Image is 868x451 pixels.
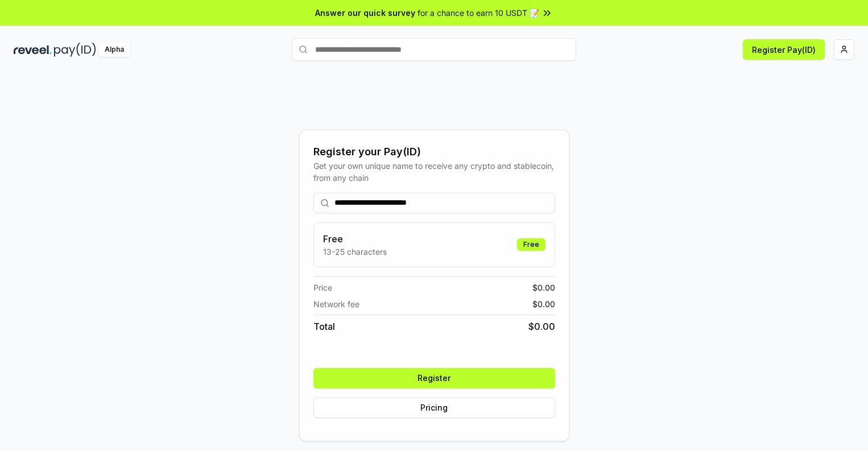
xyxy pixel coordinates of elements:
[313,282,332,293] span: Price
[313,320,335,333] span: Total
[313,298,359,310] span: Network fee
[313,368,555,388] button: Register
[418,7,539,19] span: for a chance to earn 10 USDT 📝
[532,298,555,310] span: $ 0.00
[323,246,387,258] p: 13-25 characters
[313,160,555,184] div: Get your own unique name to receive any crypto and stablecoin, from any chain
[743,39,825,60] button: Register Pay(ID)
[98,43,130,57] div: Alpha
[532,282,555,293] span: $ 0.00
[323,232,387,246] h3: Free
[54,43,96,57] img: pay_id
[14,43,52,57] img: reveel_dark
[313,144,555,160] div: Register your Pay(ID)
[517,238,545,251] div: Free
[313,398,555,418] button: Pricing
[528,320,555,333] span: $ 0.00
[315,7,415,19] span: Answer our quick survey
